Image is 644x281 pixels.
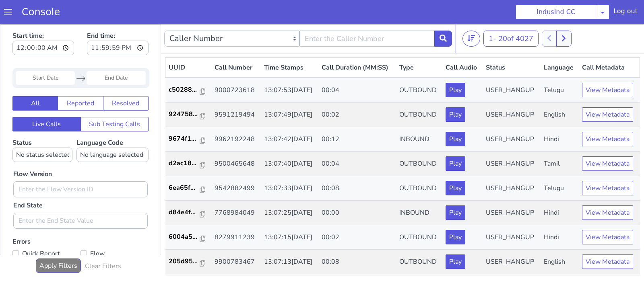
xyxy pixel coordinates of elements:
select: Status [12,123,72,138]
td: 9500465648 [211,127,261,152]
td: USER_HANGUP [483,78,541,103]
th: Call Metadata [579,34,640,54]
label: Flow Version [13,145,52,155]
th: Language [541,34,579,54]
td: 00:02 [318,201,396,226]
td: 00:04 [318,127,396,152]
td: Hindi [541,103,579,127]
td: Telugu [541,53,579,78]
td: USER_HANGUP [483,250,541,275]
td: OUTBOUND [396,78,442,103]
p: d84e4f... [169,183,200,193]
td: USER_HANGUP [483,103,541,127]
input: End Date [87,47,146,61]
td: INBOUND [396,176,442,201]
label: End State [13,176,43,186]
label: Flow [80,224,149,235]
button: View Metadata [582,83,633,98]
a: c50288... [169,61,208,70]
td: 8279911239 [211,201,261,226]
td: English [541,226,579,250]
td: 13:07:49[DATE] [261,78,319,103]
td: 00:02 [318,250,396,275]
button: Play [446,181,465,196]
button: View Metadata [582,181,633,196]
td: 13:07:53[DATE] [261,53,319,78]
td: 00:08 [318,226,396,250]
td: 13:07:25[DATE] [261,176,319,201]
input: Enter the Flow Version ID [13,157,148,173]
td: 13:07:40[DATE] [261,127,319,152]
button: View Metadata [582,108,633,122]
td: USER_HANGUP [483,201,541,226]
a: 6ea65f... [169,159,208,168]
td: 9591219494 [211,78,261,103]
a: d84e4f... [169,183,208,193]
p: d2ac18... [169,134,200,144]
label: Language Code [76,114,149,138]
p: 6004a5... [169,208,200,217]
td: 13:07:15[DATE] [261,201,319,226]
td: Hindi [541,176,579,201]
button: Play [446,132,465,147]
td: OUTBOUND [396,127,442,152]
button: View Metadata [582,206,633,220]
td: 9900783467 [211,226,261,250]
td: USER_HANGUP [483,226,541,250]
input: Enter the Caller Number [299,6,435,23]
th: Call Number [211,34,261,54]
td: 00:02 [318,78,396,103]
td: Telugu [541,152,579,176]
span: 20 of 4027 [498,10,533,19]
td: 13:07:42[DATE] [261,103,319,127]
td: 13:07:33[DATE] [261,152,319,176]
a: Console [12,6,70,18]
a: d2ac18... [169,134,208,144]
input: Enter the End State Value [13,189,148,205]
button: Play [446,206,465,220]
td: 00:08 [318,152,396,176]
td: English [541,78,579,103]
td: OUTBOUND [396,152,442,176]
label: Quick Report [12,224,80,235]
button: Sub Testing Calls [80,93,149,107]
select: Language Code [76,123,149,138]
button: Play [446,230,465,245]
td: 9000723618 [211,53,261,78]
th: Call Duration (MM:SS) [318,34,396,54]
a: 924758... [169,85,208,95]
td: USER_HANGUP [483,127,541,152]
input: Start time: [12,16,74,31]
th: Call Audio [442,34,482,54]
input: Start Date [16,47,75,61]
p: 205d95... [169,232,200,242]
td: 8899261821 [211,250,261,275]
td: 13:07:07[DATE] [261,250,319,275]
button: Play [446,108,465,122]
button: Play [446,157,465,171]
label: Status [12,114,72,138]
h6: Clear Filters [85,238,121,246]
div: Log out [613,6,638,19]
td: OUTBOUND [396,250,442,275]
td: 9542882499 [211,152,261,176]
td: 00:12 [318,103,396,127]
button: View Metadata [582,230,633,245]
a: 205d95... [169,232,208,242]
a: 6004a5... [169,208,208,217]
label: End time: [87,4,149,33]
button: Apply Filters [36,234,81,249]
th: Type [396,34,442,54]
td: OUTBOUND [396,53,442,78]
td: USER_HANGUP [483,152,541,176]
p: 924758... [169,85,200,95]
p: 6ea65f... [169,159,200,168]
button: All [12,72,58,86]
button: IndusInd CC [516,5,596,19]
label: Start time: [12,4,74,33]
td: Hindi [541,250,579,275]
th: Status [483,34,541,54]
button: View Metadata [582,132,633,147]
input: End time: [87,16,149,31]
a: 9674f1... [169,110,208,119]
